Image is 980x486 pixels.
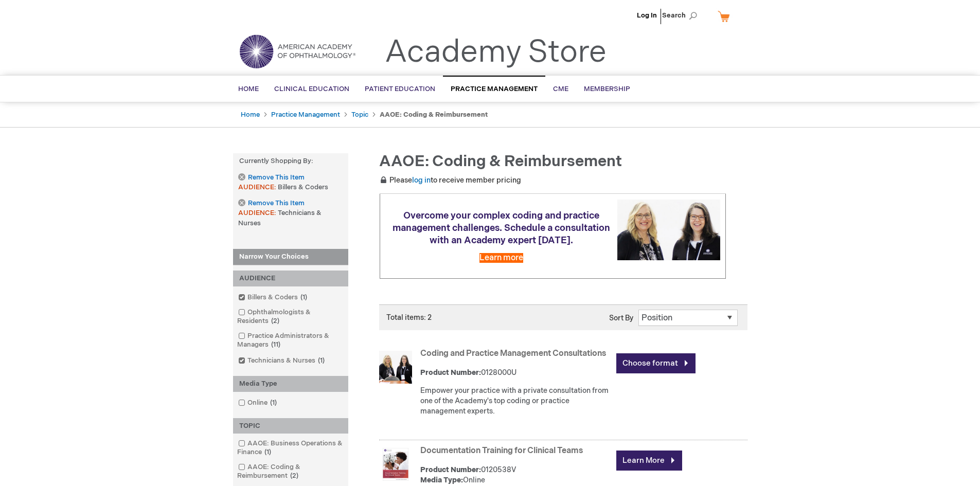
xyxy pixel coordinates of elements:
[315,356,327,365] span: 1
[420,368,481,377] strong: Product Number:
[238,173,304,182] a: Remove This Item
[420,446,583,456] a: Documentation Training for Clinical Teams
[233,271,348,286] div: AUDIENCE
[662,5,701,26] span: Search
[236,398,281,408] a: Online1
[274,85,349,93] span: Clinical Education
[420,465,481,474] strong: Product Number:
[238,183,278,191] span: AUDIENCE
[617,200,720,260] img: Schedule a consultation with an Academy expert today
[616,451,682,471] a: Learn More
[233,249,348,265] strong: Narrow Your Choices
[238,85,259,93] span: Home
[584,85,630,93] span: Membership
[269,340,283,349] span: 11
[238,199,304,208] a: Remove This Item
[393,210,610,246] span: Overcome your complex coding and practice management challenges. Schedule a consultation with an ...
[236,293,311,302] a: Billers & Coders1
[379,176,521,185] span: Please to receive member pricing
[553,85,568,93] span: CME
[262,448,274,456] span: 1
[236,462,346,481] a: AAOE: Coding & Reimbursement2
[420,368,611,378] div: 0128000U
[268,399,279,407] span: 1
[233,376,348,392] div: Media Type
[379,448,412,481] img: Documentation Training for Clinical Teams
[236,308,346,326] a: Ophthalmologists & Residents2
[637,11,657,20] a: Log In
[380,111,488,119] strong: AAOE: Coding & Reimbursement
[420,349,606,358] a: Coding and Practice Management Consultations
[385,34,607,71] a: Academy Store
[420,465,611,485] div: 0120538V Online
[238,209,278,217] span: AUDIENCE
[479,253,523,263] a: Learn more
[365,85,435,93] span: Patient Education
[412,176,431,185] a: log in
[248,199,305,208] span: Remove This Item
[609,314,633,322] label: Sort By
[271,111,340,119] a: Practice Management
[420,476,463,484] strong: Media Type:
[616,353,696,373] a: Choose format
[269,317,282,325] span: 2
[351,111,368,119] a: Topic
[236,331,346,350] a: Practice Administrators & Managers11
[236,356,329,366] a: Technicians & Nurses1
[241,111,260,119] a: Home
[420,386,611,417] div: Empower your practice with a private consultation from one of the Academy's top coding or practic...
[379,152,622,171] span: AAOE: Coding & Reimbursement
[451,85,538,93] span: Practice Management
[288,472,301,480] span: 2
[233,418,348,434] div: TOPIC
[238,209,322,227] span: Technicians & Nurses
[298,293,310,301] span: 1
[233,153,348,169] strong: Currently Shopping by:
[379,351,412,384] img: Coding and Practice Management Consultations
[278,183,328,191] span: Billers & Coders
[236,439,346,457] a: AAOE: Business Operations & Finance1
[386,313,432,322] span: Total items: 2
[248,173,305,183] span: Remove This Item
